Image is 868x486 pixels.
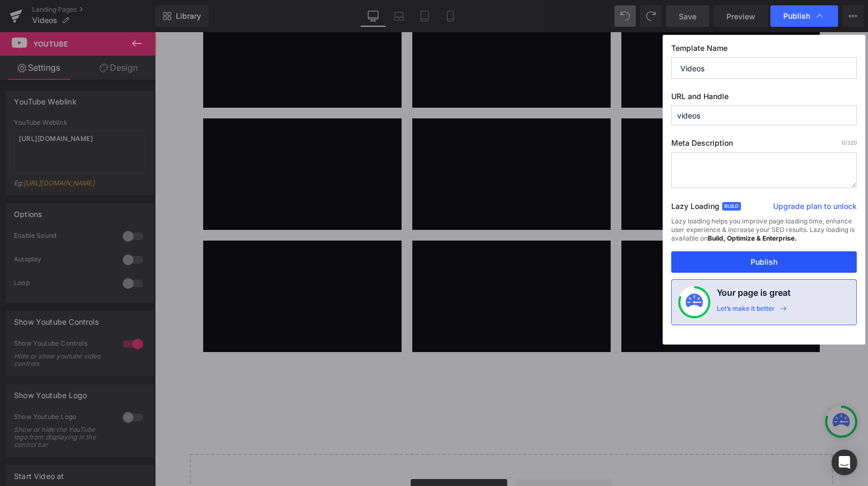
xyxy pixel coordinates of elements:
button: Publish [671,251,857,273]
span: 0 [842,139,845,146]
label: Template Name [671,43,857,57]
span: Publish [783,11,810,21]
div: Lazy loading helps you improve page loading time, enhance user experience & increase your SEO res... [671,217,857,251]
a: Upgrade plan to unlock [773,201,857,216]
div: Open Intercom Messenger [832,450,857,475]
div: Let’s make it better [717,304,775,318]
img: onboarding-status.svg [686,294,703,311]
label: Meta Description [671,138,857,152]
span: /320 [842,139,857,146]
a: Add Single Section [361,447,457,468]
strong: Build, Optimize & Enterprise. [708,234,797,242]
h4: Your page is great [717,286,791,304]
label: Lazy Loading [671,199,719,217]
span: Build [722,202,741,211]
a: Explore Blocks [256,447,352,468]
label: URL and Handle [671,92,857,106]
